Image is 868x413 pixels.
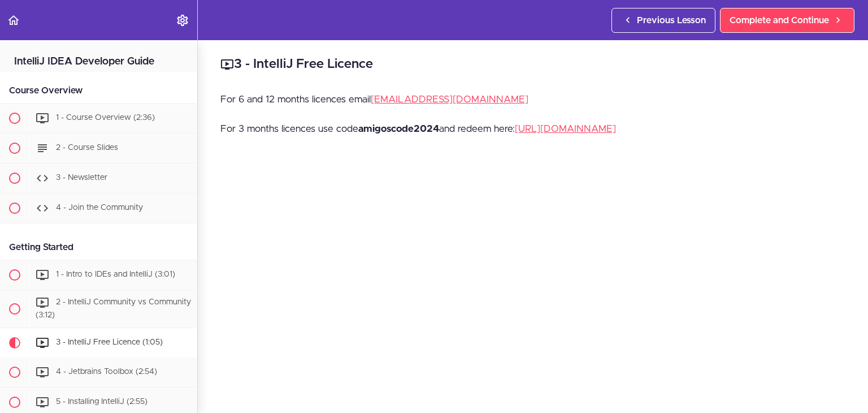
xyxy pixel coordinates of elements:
svg: Back to course curriculum [7,14,20,27]
p: For 6 and 12 months licences email [220,91,845,108]
span: 5 - Installing IntelliJ (2:55) [56,398,147,406]
span: 2 - Course Slides [56,144,118,152]
p: For 3 months licences use code and redeem here: [220,121,845,137]
strong: amigoscode2024 [358,124,439,134]
span: Previous Lesson [637,14,706,27]
span: 2 - IntelliJ Community vs Community (3:12) [36,298,191,319]
span: 3 - IntelliJ Free Licence (1:05) [56,338,163,346]
a: Previous Lesson [611,8,715,33]
span: 4 - Jetbrains Toolbox (2:54) [56,368,157,376]
span: 1 - Course Overview (2:36) [56,114,155,122]
span: Complete and Continue [730,14,829,27]
span: 1 - Intro to IDEs and IntelliJ (3:01) [56,270,175,278]
svg: Settings Menu [176,14,189,27]
span: 3 - Newsletter [56,174,107,182]
h2: 3 - IntelliJ Free Licence [220,55,845,74]
a: [URL][DOMAIN_NAME] [515,124,616,134]
span: 4 - Join the Community [56,204,143,212]
a: [EMAIL_ADDRESS][DOMAIN_NAME] [371,94,528,104]
a: Complete and Continue [720,8,854,33]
